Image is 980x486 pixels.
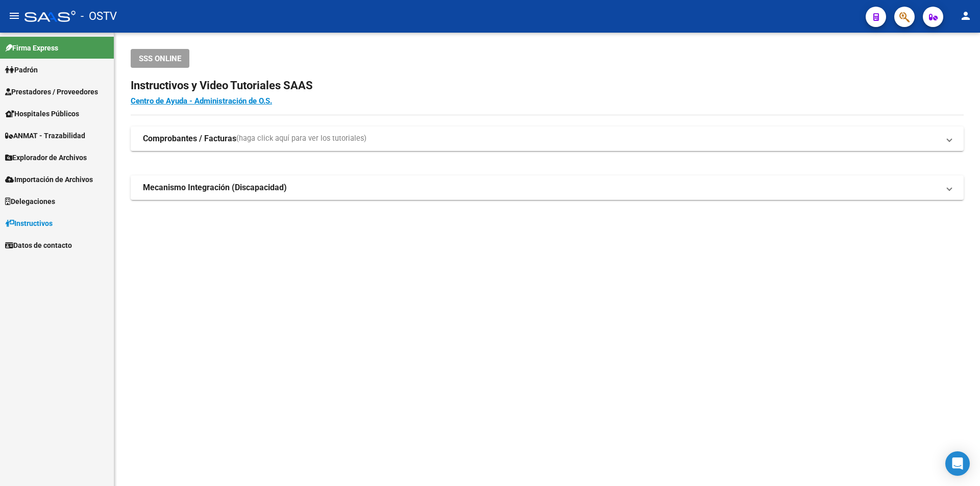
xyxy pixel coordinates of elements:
[131,76,964,95] h2: Instructivos y Video Tutoriales SAAS
[5,108,79,119] span: Hospitales Públicos
[5,152,87,163] span: Explorador de Archivos
[5,64,38,75] span: Padrón
[131,49,189,68] button: SSS ONLINE
[131,96,272,106] a: Centro de Ayuda - Administración de O.S.
[8,10,20,22] mat-icon: menu
[131,175,964,200] mat-expansion-panel-header: Mecanismo Integración (Discapacidad)
[945,451,970,476] div: Open Intercom Messenger
[131,126,964,151] mat-expansion-panel-header: Comprobantes / Facturas(haga click aquí para ver los tutoriales)
[960,10,972,22] mat-icon: person
[5,196,55,207] span: Delegaciones
[143,133,236,144] strong: Comprobantes / Facturas
[5,174,93,185] span: Importación de Archivos
[5,240,72,251] span: Datos de contacto
[236,133,366,144] span: (haga click aquí para ver los tutoriales)
[5,42,58,54] span: Firma Express
[5,130,85,141] span: ANMAT - Trazabilidad
[5,218,53,229] span: Instructivos
[143,182,287,193] strong: Mecanismo Integración (Discapacidad)
[5,86,98,97] span: Prestadores / Proveedores
[81,5,117,28] span: - OSTV
[139,54,181,63] span: SSS ONLINE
